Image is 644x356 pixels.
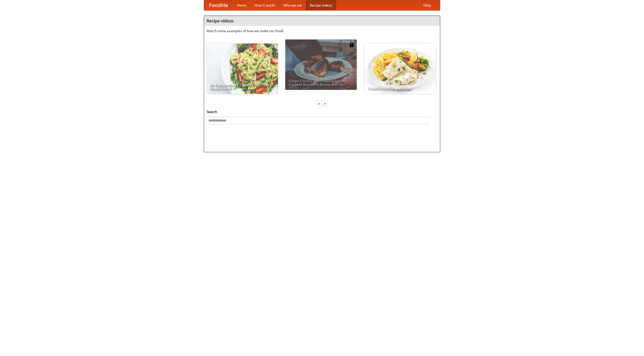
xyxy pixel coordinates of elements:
[368,87,432,90] span: French Fries Fish and Chips
[210,83,274,90] span: An Easy, Summery Tomato Pasta That's Ready for Fall
[233,0,251,10] a: Home
[251,0,279,10] a: How it works
[419,0,435,10] a: Help
[306,0,336,10] a: Recipe videos
[349,42,354,47] img: 483408.png
[207,28,437,33] p: Watch some examples of how we make our food!
[317,100,321,107] div: «
[279,0,306,10] a: Who we are
[204,16,440,26] h4: Recipe videos
[207,109,437,114] h5: Search
[323,100,327,107] div: »
[364,44,436,94] a: French Fries Fish and Chips
[207,44,278,94] a: An Easy, Summery Tomato Pasta That's Ready for Fall
[204,0,233,10] a: FoodMe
